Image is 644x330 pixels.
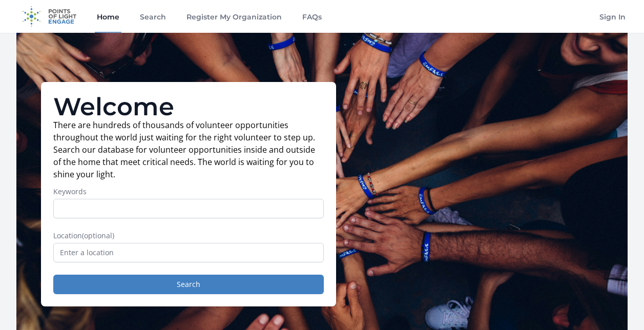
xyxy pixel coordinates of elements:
[53,231,324,241] label: Location
[53,275,324,294] button: Search
[53,243,324,262] input: Enter a location
[53,119,324,180] p: There are hundreds of thousands of volunteer opportunities throughout the world just waiting for ...
[53,187,324,197] label: Keywords
[82,231,114,240] span: (optional)
[53,94,324,119] h1: Welcome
